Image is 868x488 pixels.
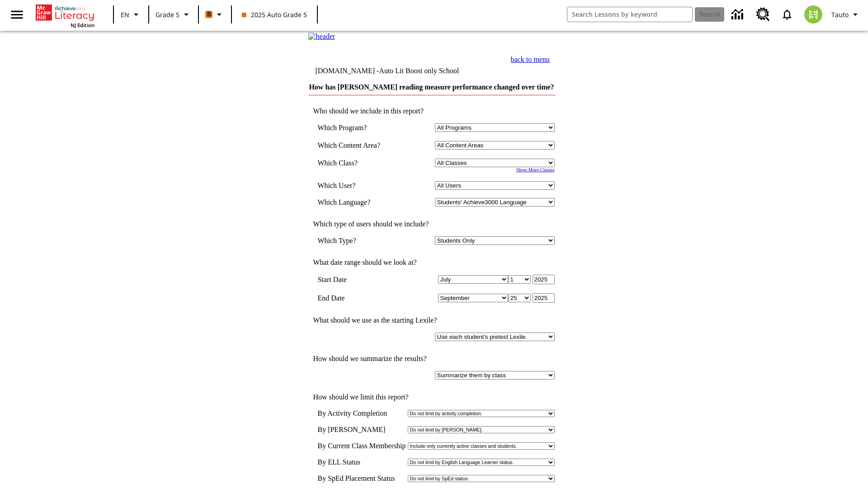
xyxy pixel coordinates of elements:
[308,258,554,267] td: What date range should we look at?
[567,7,692,22] input: search field
[317,293,397,303] td: End Date
[516,167,555,172] a: Show More Classes
[308,355,554,363] td: How should we summarize the results?
[317,409,406,418] td: By Activity Completion
[317,275,397,284] td: Start Date
[317,159,397,167] td: Which Class?
[317,442,406,450] td: By Current Class Membership
[36,3,94,28] div: Home
[317,458,406,466] td: By ELL Status
[317,236,397,245] td: Which Type?
[379,67,459,75] nobr: Auto Lit Boost only School
[152,6,195,23] button: Grade: Grade 5, Select a grade
[308,316,554,324] td: What should we use as the starting Lexile?
[317,426,406,434] td: By [PERSON_NAME]
[799,3,828,26] button: Select a new avatar
[207,9,211,20] span: B
[4,1,30,28] button: Open side menu
[308,107,554,115] td: Who should we include in this report?
[71,22,94,28] span: NJ Edition
[117,6,146,23] button: Language: EN, Select a language
[308,393,554,401] td: How should we limit this report?
[317,198,397,206] td: Which Language?
[751,2,775,27] a: Resource Center, Will open in new tab
[511,56,550,63] a: back to menu
[726,2,751,27] a: Data Center
[317,141,380,149] nobr: Which Content Area?
[242,10,307,19] span: 2025 Auto Grade 5
[828,6,864,23] button: Profile/Settings
[309,83,554,91] a: How has [PERSON_NAME] reading measure performance changed over time?
[317,181,397,190] td: Which User?
[317,123,397,132] td: Which Program?
[308,220,554,228] td: Which type of users should we include?
[308,33,335,41] img: header
[775,3,799,26] a: Notifications
[202,6,228,23] button: Boost Class color is orange. Change class color
[315,67,459,75] td: [DOMAIN_NAME] -
[156,10,179,19] span: Grade 5
[317,474,406,483] td: By SpEd Placement Status
[831,10,849,19] span: Tauto
[121,10,129,19] span: EN
[804,5,822,23] img: avatar image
